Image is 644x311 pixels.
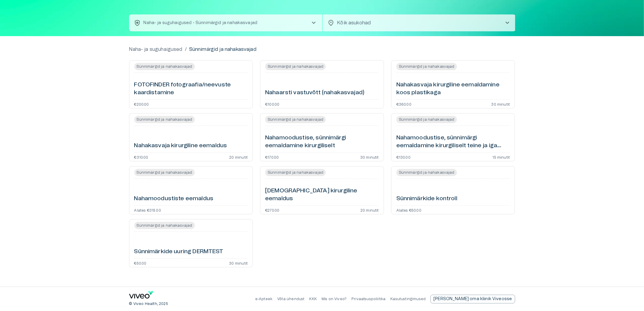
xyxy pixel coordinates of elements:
a: Open service booking details [129,219,253,267]
h6: Nahamoodustise, sünnimärgi eemaldamine kirurgiliselt teine ja iga järgnev [396,134,510,150]
span: Sünnimärgid ja nahakasvajad [396,116,457,123]
span: location_on [328,19,335,26]
p: 30 minutit [491,102,510,106]
p: Naha- ja suguhaigused - Sünnimärgid ja nahakasvajad [144,20,258,26]
p: Kõik asukohad [337,19,494,26]
h6: Nahakasvaja kirurgiline eemaldamine koos plastikaga [396,81,510,97]
p: Sünnimärgid ja nahakasvajad [189,46,256,53]
span: chevron_right [504,19,511,26]
p: 20 minutit [229,155,248,159]
p: Alates €315.00 [134,208,161,212]
h6: Sünnimärkide kontroll [396,195,457,203]
span: chevron_right [310,19,317,26]
button: health_and_safetyNaha- ja suguhaigused - Sünnimärgid ja nahakasvajadchevron_right [129,14,322,31]
div: [PERSON_NAME] oma kliinik Viveosse [430,295,515,303]
p: €360.00 [396,102,411,106]
p: Mis on Viveo? [322,297,347,302]
h6: Nahamoodustise, sünnimärgi eemaldamine kirurgiliselt [265,134,379,150]
p: €200.00 [134,102,149,106]
p: 15 minutit [493,155,510,159]
p: [PERSON_NAME] oma kliinik Viveosse [433,296,512,302]
a: Open service booking details [129,60,253,108]
p: 30 minutit [229,261,248,265]
p: / [185,46,187,53]
h6: Nahakasvaja kirurgiline eemaldus [134,142,227,150]
h6: [DEMOGRAPHIC_DATA] kirurgiline eemaldus [265,187,379,203]
a: Open service booking details [391,60,515,108]
a: Open service booking details [260,166,384,214]
a: Open service booking details [391,166,515,214]
a: Open service booking details [129,113,253,161]
p: €270.00 [265,208,279,212]
p: €170.00 [265,155,279,159]
p: Alates €50.00 [396,208,421,212]
h6: FOTOFINDER fotograafia/neevuste kaardistamine [134,81,248,97]
h6: Sünnimärkide uuring DERMTEST [134,248,224,256]
p: © Viveo Health, 2025 [129,301,168,306]
a: Privaatsuspoliitika [351,297,385,301]
span: Sünnimärgid ja nahakasvajad [134,222,195,229]
p: €100.00 [265,102,279,106]
a: Naha- ja suguhaigused [129,46,182,53]
p: 30 minutit [360,155,379,159]
p: €50.00 [134,261,147,265]
p: €130.00 [396,155,411,159]
p: Võta ühendust [277,297,304,302]
span: Sünnimärgid ja nahakasvajad [134,116,195,123]
span: Sünnimärgid ja nahakasvajad [134,169,195,176]
h6: Nahaarsti vastuvõtt (nahakasvajad) [265,89,364,97]
span: Sünnimärgid ja nahakasvajad [265,63,326,70]
a: Open service booking details [391,113,515,161]
a: e-Apteek [255,297,272,301]
span: Sünnimärgid ja nahakasvajad [396,169,457,176]
span: Sünnimärgid ja nahakasvajad [134,63,195,70]
a: Kasutustingimused [391,297,426,301]
a: Open service booking details [129,166,253,214]
span: Sünnimärgid ja nahakasvajad [396,63,457,70]
span: Sünnimärgid ja nahakasvajad [265,116,326,123]
span: health_and_safety [134,19,141,26]
a: Open service booking details [260,113,384,161]
h6: Nahamoodustiste eemaldus [134,195,214,203]
a: Navigate to home page [129,291,153,301]
a: KKK [309,297,317,301]
p: €310.00 [134,155,148,159]
a: Send email to partnership request to viveo [430,295,515,303]
span: Sünnimärgid ja nahakasvajad [265,169,326,176]
p: 20 minutit [360,208,379,212]
a: Open service booking details [260,60,384,108]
